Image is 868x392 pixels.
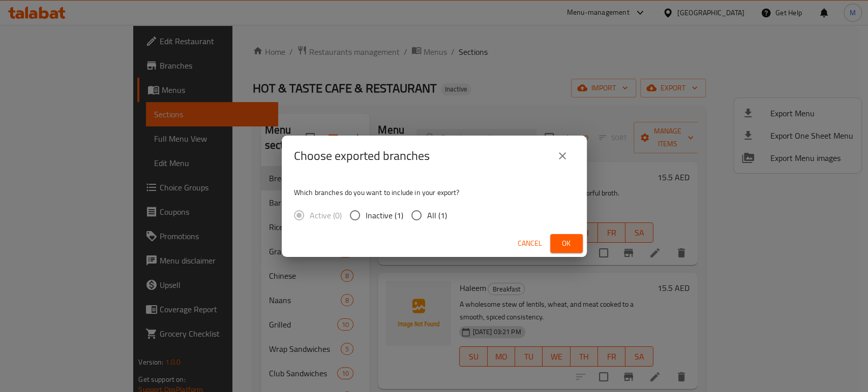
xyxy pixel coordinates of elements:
button: close [550,144,575,168]
span: Cancel [518,237,542,250]
p: Which branches do you want to include in your export? [294,187,575,198]
span: Active (0) [310,209,342,221]
span: Ok [558,237,575,250]
span: All (1) [427,209,447,221]
span: Inactive (1) [366,209,403,221]
button: Ok [550,234,583,253]
button: Cancel [514,234,546,253]
h2: Choose exported branches [294,148,430,164]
